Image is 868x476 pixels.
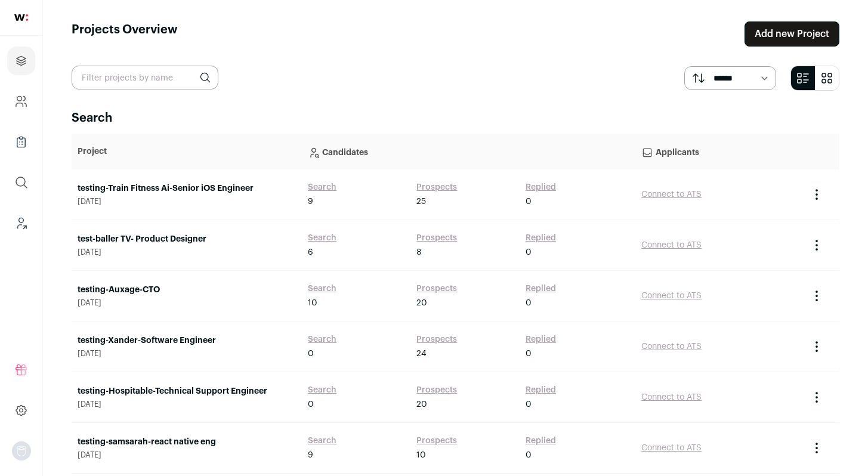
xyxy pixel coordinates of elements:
a: Search [308,384,336,396]
span: [DATE] [78,400,296,409]
a: Replied [526,384,556,396]
span: 24 [416,348,427,360]
span: 0 [308,348,314,360]
span: 0 [526,348,532,360]
a: Connect to ATS [641,342,702,351]
a: testing-Auxage-CTO [78,284,296,296]
a: Connect to ATS [641,393,702,401]
button: Project Actions [810,289,824,303]
a: Search [308,232,336,244]
span: 10 [308,297,317,309]
span: [DATE] [78,349,296,358]
input: Filter projects by name [72,66,218,89]
a: Company and ATS Settings [7,87,35,116]
h2: Search [72,110,839,126]
span: 6 [308,246,313,258]
a: testing-Hospitable-Technical Support Engineer [78,385,296,397]
a: Connect to ATS [641,190,702,199]
a: Search [308,181,336,193]
span: 20 [416,297,427,309]
a: Connect to ATS [641,241,702,249]
span: 0 [526,297,532,309]
span: [DATE] [78,248,296,257]
span: 9 [308,449,313,461]
a: Replied [526,333,556,345]
span: [DATE] [78,450,296,460]
button: Project Actions [810,187,824,202]
p: Candidates [308,140,629,163]
span: 20 [416,398,427,410]
a: testing-Xander-Software Engineer [78,335,296,347]
img: nopic.png [12,441,31,460]
button: Project Actions [810,339,824,354]
a: Prospects [416,435,457,447]
a: test-baller TV- Product Designer [78,233,296,245]
span: 0 [526,196,532,208]
a: Prospects [416,232,457,244]
span: [DATE] [78,197,296,206]
img: wellfound-shorthand-0d5821cbd27db2630d0214b213865d53afaa358527fdda9d0ea32b1df1b89c2c.svg [14,14,28,21]
span: 8 [416,246,421,258]
a: Replied [526,283,556,295]
span: 0 [526,246,532,258]
a: Add new Project [745,21,839,47]
span: 0 [526,449,532,461]
p: Project [78,146,296,157]
a: testing-Train Fitness Ai-Senior iOS Engineer [78,183,296,194]
span: 0 [526,398,532,410]
a: Prospects [416,283,457,295]
span: 25 [416,196,426,208]
a: Connect to ATS [641,444,702,452]
a: testing-samsarah-react native eng [78,436,296,448]
span: 10 [416,449,426,461]
button: Project Actions [810,238,824,252]
a: Projects [7,47,35,75]
button: Project Actions [810,441,824,455]
a: Company Lists [7,128,35,156]
a: Prospects [416,384,457,396]
a: Replied [526,232,556,244]
a: Leads (Backoffice) [7,209,35,237]
button: Open dropdown [12,441,31,460]
a: Prospects [416,181,457,193]
a: Prospects [416,333,457,345]
a: Search [308,333,336,345]
span: [DATE] [78,298,296,308]
h1: Projects Overview [72,21,178,47]
a: Search [308,435,336,447]
span: 9 [308,196,313,208]
button: Project Actions [810,390,824,404]
a: Connect to ATS [641,292,702,300]
a: Search [308,283,336,295]
p: Applicants [641,140,798,163]
a: Replied [526,181,556,193]
a: Replied [526,435,556,447]
span: 0 [308,398,314,410]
